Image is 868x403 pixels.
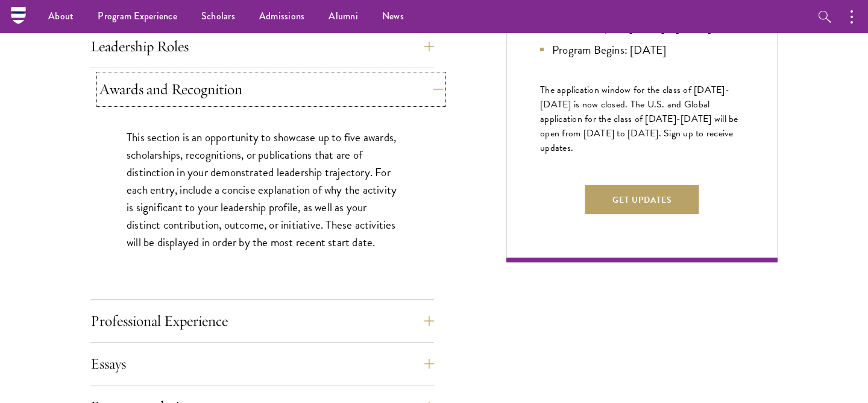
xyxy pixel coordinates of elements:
[90,306,434,335] button: Professional Experience
[127,129,398,251] p: This section is an opportunity to showcase up to five awards, scholarships, recognitions, or publ...
[90,349,434,378] button: Essays
[585,185,699,214] button: Get Updates
[540,83,738,155] span: The application window for the class of [DATE]-[DATE] is now closed. The U.S. and Global applicat...
[90,32,434,61] button: Leadership Roles
[540,41,744,59] li: Program Begins: [DATE]
[99,75,443,104] button: Awards and Recognition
